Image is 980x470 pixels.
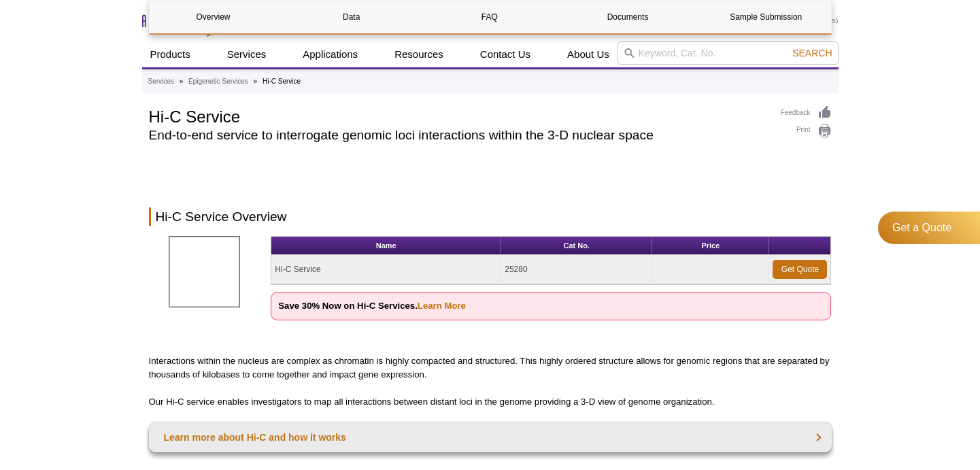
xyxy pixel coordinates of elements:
a: Sample Submission [702,1,830,33]
a: Get Quote [773,260,827,279]
td: 25280 [501,255,652,284]
a: Services [219,41,275,67]
h1: Hi-C Service [149,105,767,126]
a: Resources [386,41,452,67]
th: Name [271,237,501,255]
a: Learn More [418,301,466,311]
a: Services [148,75,174,88]
a: Data [288,1,416,33]
li: » [254,78,258,85]
a: Epigenetic Services [188,75,248,88]
th: Cat No. [501,237,652,255]
a: Learn more about Hi-C and how it works [149,422,832,452]
td: Hi-C Service [271,255,501,284]
th: Price [652,237,769,255]
span: Search [792,48,832,58]
a: Print [781,124,832,139]
a: Products [142,41,199,67]
li: » [180,78,184,85]
li: Hi-C Service [263,78,301,85]
a: Contact Us [472,41,539,67]
a: FAQ [426,1,554,33]
a: Applications [294,41,366,67]
img: Hi-C Service [169,236,240,307]
a: Documents [564,1,692,33]
p: Interactions within the nucleus are complex as chromatin is highly compacted and structured. This... [149,354,832,382]
input: Keyword, Cat. No. [618,41,839,65]
h2: Hi-C Service Overview [149,207,832,226]
strong: Save 30% Now on Hi-C Services. [278,301,466,311]
h2: End-to-end service to interrogate genomic loci interactions within the 3-D nuclear space​ [149,129,767,141]
a: Overview [150,1,277,33]
button: Search [788,47,836,59]
a: About Us [559,41,618,67]
a: Feedback [781,105,832,120]
a: Get a Quote [878,212,980,244]
p: Our Hi-C service enables investigators to map all interactions between distant loci in the genome... [149,395,832,409]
